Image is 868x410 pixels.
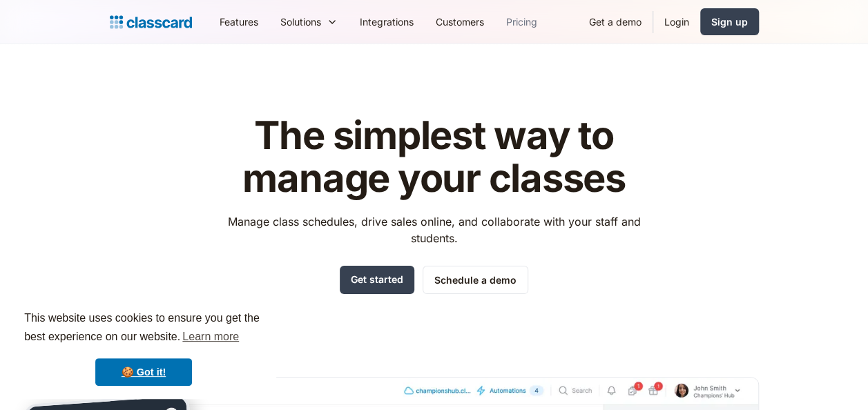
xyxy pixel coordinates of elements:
[215,213,653,246] p: Manage class schedules, drive sales online, and collaborate with your staff and students.
[711,14,748,29] div: Sign up
[495,6,548,37] a: Pricing
[340,266,414,294] a: Get started
[700,8,759,35] a: Sign up
[215,115,653,199] h1: The simplest way to manage your classes
[280,14,321,29] div: Solutions
[209,6,269,37] a: Features
[578,6,653,37] a: Get a demo
[110,12,192,32] a: Logo
[95,358,192,386] a: dismiss cookie message
[349,6,425,37] a: Integrations
[11,297,276,399] div: cookieconsent
[24,310,263,347] span: This website uses cookies to ensure you get the best experience on our website.
[269,6,349,37] div: Solutions
[180,326,241,347] a: learn more about cookies
[423,266,528,294] a: Schedule a demo
[425,6,495,37] a: Customers
[653,6,700,37] a: Login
